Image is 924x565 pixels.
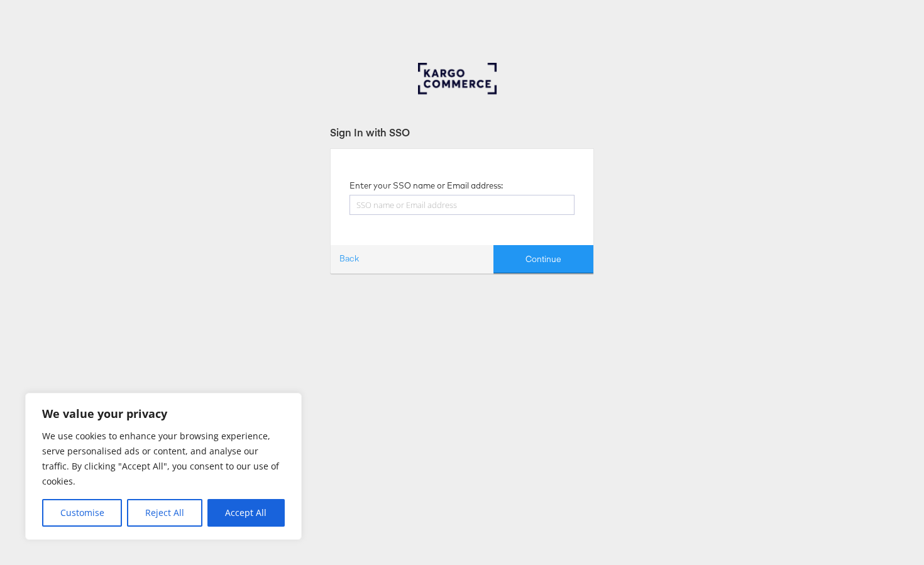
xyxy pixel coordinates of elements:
button: Continue [493,245,593,273]
button: Customise [42,499,122,527]
input: SSO name or Email address [349,195,575,215]
p: We use cookies to enhance your browsing experience, serve personalised ads or content, and analys... [42,429,285,489]
label: Enter your SSO name or Email address: [349,180,503,192]
p: We value your privacy [42,406,285,421]
a: Back [331,248,368,270]
div: We value your privacy [25,393,302,540]
button: Accept All [207,499,285,527]
button: Reject All [127,499,202,527]
div: Sign In with SSO [330,125,594,140]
